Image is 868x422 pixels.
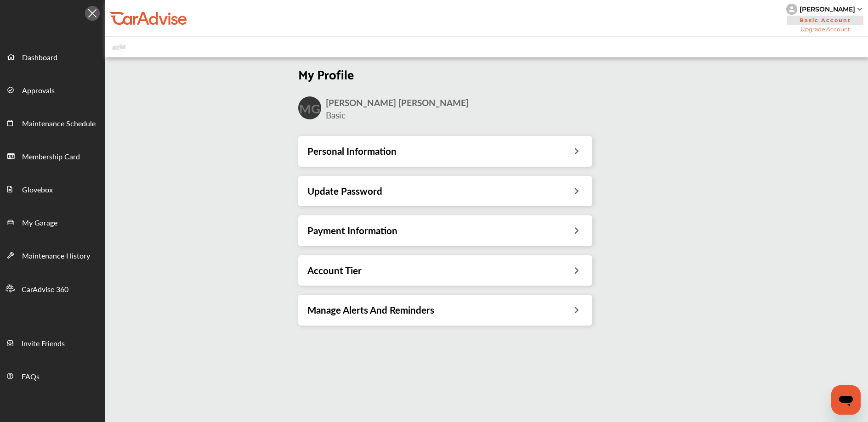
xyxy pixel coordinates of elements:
[0,172,105,205] a: Glovebox
[22,52,57,64] span: Dashboard
[0,106,105,139] a: Maintenance Schedule
[0,238,105,271] a: Maintenance History
[307,145,397,157] h3: Personal Information
[298,66,592,82] h2: My Profile
[22,284,68,296] span: CarAdvise 360
[85,6,100,21] img: Icon.5fd9dcc7.svg
[22,184,53,196] span: Glovebox
[307,264,362,276] h3: Account Tier
[800,5,855,13] div: [PERSON_NAME]
[307,304,434,316] h3: Manage Alerts And Reminders
[787,16,863,25] span: Basic Account
[307,185,382,197] h3: Update Password
[299,100,320,116] h2: MG
[0,139,105,172] a: Membership Card
[112,41,126,53] img: placeholder_car.fcab19be.svg
[22,250,90,262] span: Maintenance History
[857,8,862,11] img: sCxJUJ+qAmfqhQGDUl18vwLg4ZYJ6CxN7XmbOMBAAAAAElFTkSuQmCC
[22,371,40,383] span: FAQs
[786,26,864,33] span: Upgrade Account
[307,225,397,236] h3: Payment Information
[831,385,861,415] iframe: Button to launch messaging window
[326,109,346,121] span: Basic
[0,40,105,73] a: Dashboard
[22,151,80,163] span: Membership Card
[22,85,55,97] span: Approvals
[22,217,57,229] span: My Garage
[0,73,105,106] a: Approvals
[22,338,65,350] span: Invite Friends
[326,96,469,109] span: [PERSON_NAME] [PERSON_NAME]
[22,118,96,130] span: Maintenance Schedule
[0,205,105,238] a: My Garage
[786,4,797,15] img: knH8PDtVvWoAbQRylUukY18CTiRevjo20fAtgn5MLBQj4uumYvk2MzTtcAIzfGAtb1XOLVMAvhLuqoNAbL4reqehy0jehNKdM...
